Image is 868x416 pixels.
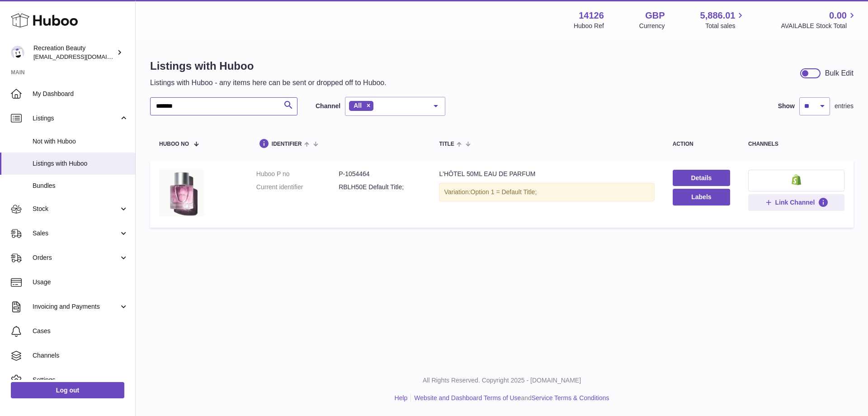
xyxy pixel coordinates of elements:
[256,170,339,178] dt: Huboo P no
[579,10,604,22] strong: 14126
[159,170,204,216] img: L'HÔTEL 50ML EAU DE PARFUM
[781,10,857,30] a: 0.00 AVAILABLE Stock Total
[411,394,609,402] li: and
[775,198,815,206] span: Link Channel
[143,376,861,385] p: All Rights Reserved. Copyright 2025 - [DOMAIN_NAME]
[781,22,857,30] span: AVAILABLE Stock Total
[33,159,128,168] span: Listings with Huboo
[339,183,421,191] dd: RBLH50E Default Title;
[354,102,362,109] span: All
[33,376,128,384] span: Settings
[33,44,115,61] div: Recreation Beauty
[11,382,124,398] a: Log out
[339,170,421,178] dd: P-1054464
[748,194,844,210] button: Link Channel
[532,394,609,402] a: Service Terms & Conditions
[316,102,340,110] label: Channel
[673,189,730,205] button: Labels
[792,174,801,185] img: shopify-small.png
[33,351,128,360] span: Channels
[272,141,302,147] span: identifier
[395,394,408,402] a: Help
[33,114,119,123] span: Listings
[256,183,339,191] dt: Current identifier
[574,22,604,30] div: Huboo Ref
[700,10,736,22] span: 5,886.01
[835,102,854,110] span: entries
[33,182,128,190] span: Bundles
[33,137,128,146] span: Not with Huboo
[159,141,189,147] span: Huboo no
[33,302,119,311] span: Invoicing and Payments
[150,78,387,88] p: Listings with Huboo - any items here can be sent or dropped off to Huboo.
[33,327,128,335] span: Cases
[829,10,847,22] span: 0.00
[673,170,730,186] a: Details
[33,53,133,60] span: [EMAIL_ADDRESS][DOMAIN_NAME]
[439,141,454,147] span: title
[645,10,665,22] strong: GBP
[778,102,795,110] label: Show
[150,59,387,73] h1: Listings with Huboo
[439,183,654,201] div: Variation:
[471,188,537,196] span: Option 1 = Default Title;
[33,278,128,287] span: Usage
[700,10,746,30] a: 5,886.01 Total sales
[33,90,128,98] span: My Dashboard
[825,68,854,78] div: Bulk Edit
[705,22,745,30] span: Total sales
[439,170,654,178] div: L'HÔTEL 50ML EAU DE PARFUM
[414,394,521,402] a: Website and Dashboard Terms of Use
[673,141,730,147] div: action
[748,141,844,147] div: channels
[639,22,665,30] div: Currency
[33,229,119,238] span: Sales
[33,253,119,262] span: Orders
[11,46,24,59] img: internalAdmin-14126@internal.huboo.com
[33,205,119,213] span: Stock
